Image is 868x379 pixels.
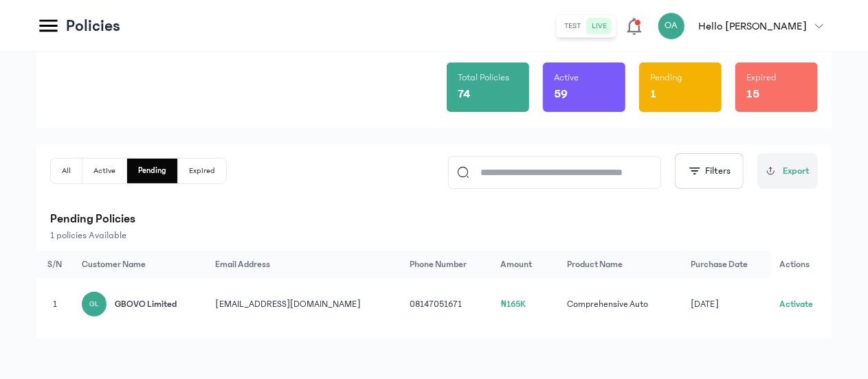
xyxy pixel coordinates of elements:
div: OA [658,12,685,40]
button: OAHello [PERSON_NAME] [658,12,832,40]
button: test [559,18,587,34]
th: Customer Name [74,251,208,278]
th: Product Name [559,251,682,278]
p: Total Policies [458,71,518,84]
th: Email Address [208,251,402,278]
td: 08147051671 [401,278,492,330]
p: 74 [458,84,470,104]
p: Hello [PERSON_NAME] [699,18,807,34]
button: live [587,18,613,34]
button: Filters [675,153,744,189]
button: Activate [779,297,813,311]
p: Policies [66,15,120,37]
p: Pending Policies [50,209,818,229]
button: Export [757,153,818,189]
span: GBOVO Limited [115,297,177,311]
p: 59 [554,84,568,104]
button: Active [82,159,127,183]
button: Pending [127,159,178,183]
span: 1 [53,299,57,309]
p: Pending [650,71,711,84]
td: Comprehensive Auto [559,278,682,330]
p: 1 policies Available [50,229,818,242]
p: Expired [746,71,807,84]
span: Export [783,164,810,179]
th: Amount [493,251,559,278]
td: [DATE] [682,278,771,330]
td: [EMAIL_ADDRESS][DOMAIN_NAME] [208,278,402,330]
p: Active [554,71,614,84]
th: Actions [771,251,832,278]
th: S/N [36,251,74,278]
div: GL [82,292,107,317]
button: All [51,159,82,183]
th: Purchase Date [682,251,771,278]
p: 15 [746,84,759,104]
th: Phone number [401,251,492,278]
span: ₦165K [501,299,526,309]
p: 1 [650,84,656,104]
button: Expired [178,159,226,183]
